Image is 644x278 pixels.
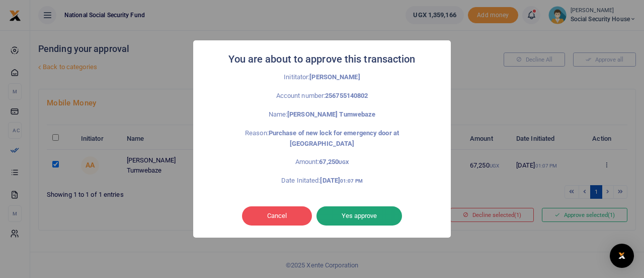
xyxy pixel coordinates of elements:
[215,109,429,120] p: Name:
[610,244,634,268] div: Open Intercom Messenger
[339,159,349,165] small: UGX
[242,206,312,226] button: Cancel
[215,128,429,149] p: Reason:
[320,177,362,184] strong: [DATE]
[340,178,363,184] small: 01:07 PM
[269,129,399,147] strong: Purchase of new lock for emergency door at [GEOGRAPHIC_DATA]
[316,206,402,226] button: Yes approve
[287,110,375,118] strong: [PERSON_NAME] Tumwebaze
[215,157,429,168] p: Amount:
[215,91,429,101] p: Account number:
[215,72,429,83] p: Inititator:
[228,50,415,68] h2: You are about to approve this transaction
[319,158,349,165] strong: 67,250
[215,176,429,186] p: Date Initated:
[309,73,360,81] strong: [PERSON_NAME]
[325,92,368,99] strong: 256755140802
